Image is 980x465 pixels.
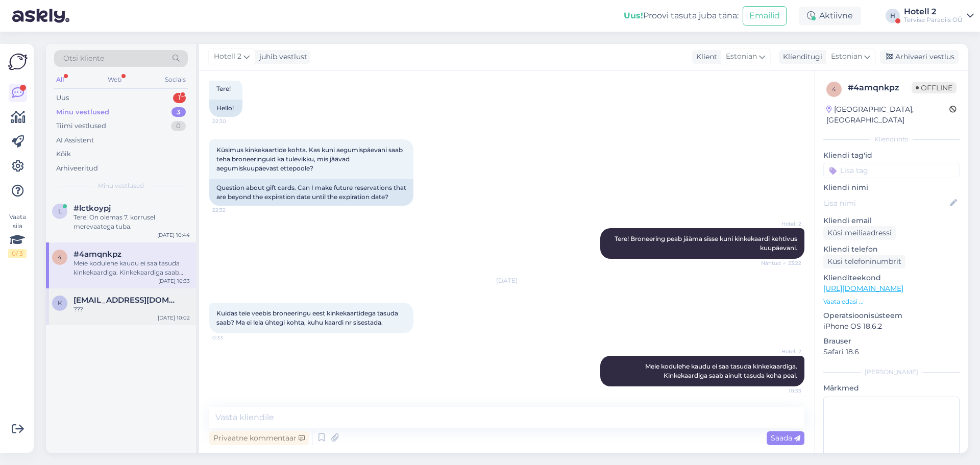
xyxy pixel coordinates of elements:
[216,85,231,92] span: Tere!
[761,259,801,267] span: Nähtud ✓ 23:22
[823,310,960,321] p: Operatsioonisüsteem
[823,297,960,306] p: Vaata edasi ...
[832,85,836,93] span: 4
[173,93,186,103] div: 1
[56,149,71,159] div: Kõik
[58,299,62,307] span: k
[56,163,98,174] div: Arhiveeritud
[831,51,862,62] span: Estonian
[692,52,717,62] div: Klient
[73,296,180,305] span: karbuzanova83@gmail.com
[54,73,66,86] div: All
[823,182,960,193] p: Kliendi nimi
[58,207,62,215] span: l
[615,235,799,252] span: Tere! Broneering peab jääma sisse kuni kinkekaardi kehtivus kuupäevani.
[171,121,186,131] div: 0
[106,73,124,86] div: Web
[823,336,960,347] p: Brauser
[823,244,960,255] p: Kliendi telefon
[212,117,251,125] span: 22:30
[823,284,903,293] a: [URL][DOMAIN_NAME]
[255,52,307,62] div: juhib vestlust
[98,181,144,190] span: Minu vestlused
[56,93,69,103] div: Uus
[214,51,241,62] span: Hotell 2
[63,53,104,64] span: Otsi kliente
[823,226,896,240] div: Küsi meiliaadressi
[56,135,94,145] div: AI Assistent
[848,82,912,94] div: # 4amqnkpz
[8,52,28,71] img: Askly Logo
[624,10,739,22] div: Proovi tasuta juba täna:
[73,213,190,231] div: Tere! On olemas 7. korrusel merevaatega tuba.
[8,212,27,258] div: Vaata siia
[763,220,801,228] span: Hotell 2
[209,100,242,117] div: Hello!
[163,73,188,86] div: Socials
[912,82,957,93] span: Offline
[743,6,787,26] button: Emailid
[73,250,121,259] span: #4amqnkpz
[158,277,190,285] div: [DATE] 10:33
[56,107,109,117] div: Minu vestlused
[645,362,799,379] span: Meie kodulehe kaudu ei saa tasuda kinkekaardiga. Kinkekaardiga saab ainult tasuda koha peal.
[880,50,959,64] div: Arhiveeri vestlus
[157,231,190,239] div: [DATE] 10:44
[823,321,960,332] p: iPhone OS 18.6.2
[771,433,800,443] span: Saada
[216,146,404,172] span: Küsimus kinkekaartide kohta. Kas kuni aegumispäevani saab teha broneeringuid ka tulevikku, mis jä...
[823,215,960,226] p: Kliendi email
[209,179,413,206] div: Question about gift cards. Can I make future reservations that are beyond the expiration date unt...
[823,163,960,178] input: Lisa tag
[624,11,643,20] b: Uus!
[823,135,960,144] div: Kliendi info
[799,7,861,25] div: Aktiivne
[56,121,106,131] div: Tiimi vestlused
[726,51,757,62] span: Estonian
[823,383,960,394] p: Märkmed
[73,204,111,213] span: #lctkoypj
[824,198,948,209] input: Lisa nimi
[823,347,960,357] p: Safari 18.6
[826,104,949,126] div: [GEOGRAPHIC_DATA], [GEOGRAPHIC_DATA]
[73,305,190,314] div: ???
[209,431,309,445] div: Privaatne kommentaar
[823,273,960,283] p: Klienditeekond
[904,16,963,24] div: Tervise Paradiis OÜ
[212,334,251,341] span: 0:33
[904,8,963,16] div: Hotell 2
[171,107,186,117] div: 3
[763,387,801,395] span: 10:33
[886,9,900,23] div: H
[779,52,822,62] div: Klienditugi
[823,150,960,161] p: Kliendi tag'id
[763,348,801,355] span: Hotell 2
[58,253,62,261] span: 4
[8,249,27,258] div: 0 / 3
[73,259,190,277] div: Meie kodulehe kaudu ei saa tasuda kinkekaardiga. Kinkekaardiga saab ainult tasuda koha peal.
[209,276,804,285] div: [DATE]
[158,314,190,322] div: [DATE] 10:02
[823,368,960,377] div: [PERSON_NAME]
[904,8,974,24] a: Hotell 2Tervise Paradiis OÜ
[212,206,251,214] span: 22:32
[216,309,400,326] span: Kuidas teie veebis broneeringu eest kinkekaartidega tasuda saab? Ma ei leia ühtegi kohta, kuhu ka...
[823,255,905,268] div: Küsi telefoninumbrit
